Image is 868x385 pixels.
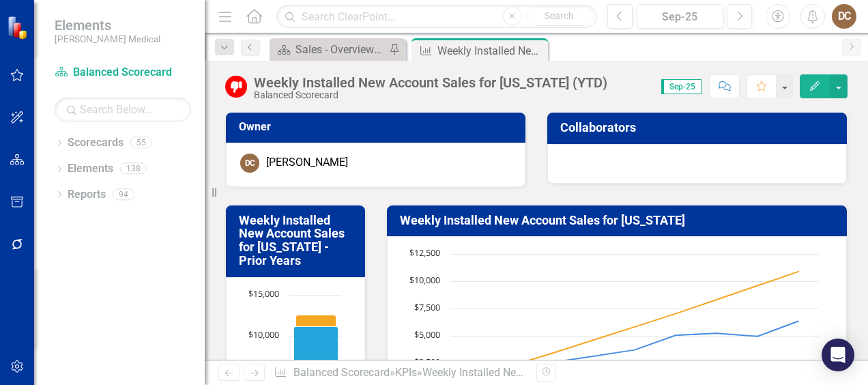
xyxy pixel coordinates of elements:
h3: Owner [239,121,517,133]
button: Sep-25 [637,4,723,29]
div: [PERSON_NAME] [266,155,348,171]
div: Balanced Scorecard [254,90,607,100]
img: ClearPoint Strategy [7,16,31,40]
a: KPIs [395,366,417,379]
h3: Weekly Installed New Account Sales for [US_STATE] [400,214,839,227]
text: $2,500 [414,356,440,368]
h3: Collaborators [560,121,839,134]
div: Weekly Installed New Account Sales for [US_STATE] (YTD) [254,75,607,90]
a: Sales - Overview Dashboard [273,41,386,58]
text: $7,500 [414,301,440,313]
span: Elements [55,17,160,33]
div: 94 [113,188,134,200]
text: $5,000 [414,328,440,341]
input: Search ClearPoint... [276,5,597,29]
a: Elements [68,161,113,177]
small: [PERSON_NAME] Medical [55,33,160,44]
span: Search [545,10,574,21]
button: Search [525,7,594,26]
div: Open Intercom Messenger [822,339,854,371]
div: Weekly Installed New Account Sales for [US_STATE] (YTD) [422,366,702,379]
div: 138 [120,163,147,175]
button: DC [832,4,856,29]
text: $10,000 [409,274,440,286]
img: Below Target [225,76,247,98]
h3: Weekly Installed New Account Sales for [US_STATE] - Prior Years [239,214,357,268]
a: Reports [68,187,106,203]
div: Sales - Overview Dashboard [295,41,386,58]
text: $10,000 [248,328,279,341]
div: Weekly Installed New Account Sales for [US_STATE] (YTD) [437,42,545,59]
text: $15,000 [248,287,279,300]
input: Search Below... [55,98,191,122]
span: Sep-25 [661,79,701,94]
a: Balanced Scorecard [293,366,390,379]
a: Balanced Scorecard [55,65,191,81]
div: » » [274,365,526,381]
g: Target (YTD), line 2 of 2 with 9 data points. [468,269,801,381]
div: DC [240,154,259,173]
div: 55 [130,137,152,149]
div: Sep-25 [641,9,719,25]
a: Scorecards [68,135,124,151]
text: $12,500 [409,246,440,259]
